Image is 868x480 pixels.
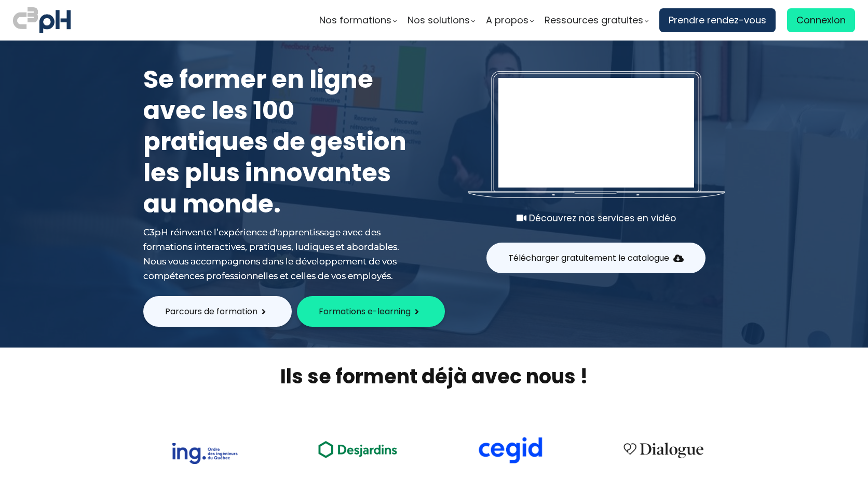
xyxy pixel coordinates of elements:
button: Formations e-learning [297,296,445,327]
span: Prendre rendez-vous [669,12,766,28]
div: Découvrez nos services en vidéo [468,211,725,225]
img: ea49a208ccc4d6e7deb170dc1c457f3b.png [311,435,404,463]
button: Parcours de formation [143,296,292,327]
img: 73f878ca33ad2a469052bbe3fa4fd140.png [171,443,238,464]
a: Connexion [787,8,855,32]
span: A propos [486,12,528,28]
div: C3pH réinvente l’expérience d'apprentissage avec des formations interactives, pratiques, ludiques... [143,225,413,283]
h2: Ils se forment déjà avec nous ! [130,363,738,390]
button: Télécharger gratuitement le catalogue [486,243,706,273]
span: Ressources gratuites [545,12,643,28]
span: Connexion [796,12,846,28]
span: Formations e-learning [319,305,411,318]
span: Nos solutions [408,12,470,28]
h1: Se former en ligne avec les 100 pratiques de gestion les plus innovantes au monde. [143,64,413,220]
span: Nos formations [319,12,391,28]
span: Parcours de formation [165,305,257,318]
img: 4cbfeea6ce3138713587aabb8dcf64fe.png [617,436,710,464]
img: cdf238afa6e766054af0b3fe9d0794df.png [477,437,544,464]
span: Télécharger gratuitement le catalogue [508,251,669,264]
img: logo C3PH [13,5,71,35]
a: Prendre rendez-vous [659,8,776,32]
